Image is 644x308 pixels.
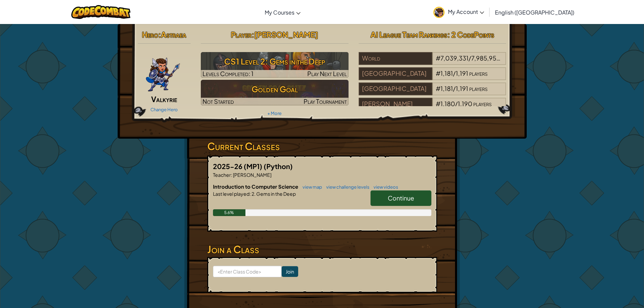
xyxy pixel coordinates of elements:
span: / [469,54,471,62]
h3: CS1 Level 2: Gems in the Deep [201,54,349,69]
span: Play Tournament [304,97,347,105]
img: CS1 Level 2: Gems in the Deep [201,52,349,78]
h3: Join a Class [207,242,437,257]
a: English ([GEOGRAPHIC_DATA]) [492,3,578,21]
span: : [158,30,161,39]
span: players [473,100,492,108]
a: + More [267,111,282,116]
span: # [436,100,440,108]
a: World#7,039,331/7,985,957players [359,58,506,66]
span: My Account [448,8,484,15]
a: view challenge levels [323,184,369,190]
a: Change Hero [150,107,178,112]
span: players [501,54,519,62]
a: My Courses [261,3,304,21]
span: Introduction to Computer Science [213,183,299,190]
span: 2. [251,191,256,197]
a: [PERSON_NAME]#1,180/1,190players [359,104,506,112]
img: avatar [433,7,445,18]
span: # [436,69,440,77]
span: / [453,85,456,92]
span: 7,039,331 [440,54,469,62]
span: (Python) [264,162,293,170]
input: <Enter Class Code> [213,266,282,277]
span: players [469,69,487,77]
span: 1,190 [458,100,472,108]
span: Continue [388,194,414,202]
div: [PERSON_NAME] [359,98,432,111]
span: Valkyrie [151,94,177,104]
span: # [436,85,440,92]
span: / [455,100,458,108]
a: view map [299,184,322,190]
span: [PERSON_NAME] [254,30,318,39]
div: World [359,52,432,65]
span: 1,181 [440,85,453,92]
span: 1,181 [440,69,453,77]
span: Not Started [202,97,234,105]
input: Join [282,266,298,277]
span: Teacher [213,172,231,178]
span: / [453,69,456,77]
span: AI League Team Rankings [371,30,447,39]
div: [GEOGRAPHIC_DATA] [359,67,432,80]
img: CodeCombat logo [71,5,130,19]
span: : [249,191,251,197]
span: 1,191 [456,69,468,77]
span: players [469,85,487,92]
span: Gems in the Deep [256,191,296,197]
span: 1,191 [456,85,468,92]
img: Golden Goal [201,80,349,105]
a: [GEOGRAPHIC_DATA]#1,181/1,191players [359,89,506,97]
h3: Current Classes [207,139,437,154]
span: Levels Completed: 1 [202,70,254,77]
div: [GEOGRAPHIC_DATA] [359,82,432,95]
span: My Courses [265,9,294,16]
span: Player [231,30,252,39]
a: Golden GoalNot StartedPlay Tournament [201,80,349,105]
a: [GEOGRAPHIC_DATA]#1,181/1,191players [359,74,506,81]
span: Astraea [161,30,186,39]
h3: Golden Goal [201,81,349,97]
span: Hero [142,30,158,39]
span: : [252,30,254,39]
span: : [231,172,232,178]
span: [PERSON_NAME] [232,172,271,178]
img: ValkyriePose.png [145,52,181,93]
span: 7,985,957 [471,54,500,62]
span: 1,180 [440,100,455,108]
a: view videos [370,184,398,190]
span: English ([GEOGRAPHIC_DATA]) [495,9,574,16]
span: Play Next Level [307,70,347,77]
a: My Account [430,1,487,23]
div: 5.6% [213,209,246,216]
span: Last level played [213,191,249,197]
span: # [436,54,440,62]
span: : 2 CodePoints [447,30,494,39]
span: 2025-26 (MP1) [213,162,264,170]
a: Play Next Level [201,52,349,78]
